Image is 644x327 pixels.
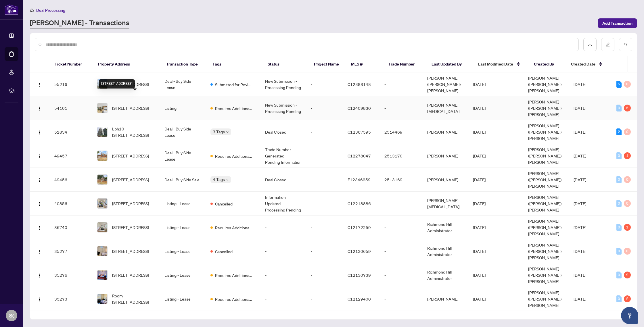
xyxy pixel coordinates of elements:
span: home [30,8,34,12]
div: 0 [616,248,622,255]
span: [STREET_ADDRESS] [112,105,149,111]
th: Last Updated By [427,56,474,72]
img: Logo [37,297,42,302]
td: - [260,216,306,239]
button: Logo [35,270,44,280]
td: - [306,96,343,120]
button: Logo [35,247,44,256]
span: down [226,178,229,181]
td: - [380,216,423,239]
td: Listing - Lease [160,216,206,239]
td: Deal - Buy Side Lease [160,144,206,168]
span: C12388148 [348,82,371,87]
span: Add Transaction [602,19,632,28]
button: Logo [35,80,44,89]
td: - [380,72,423,96]
div: 0 [616,224,622,231]
img: thumbnail-img [97,103,107,113]
img: Logo [37,106,42,111]
span: C12129400 [348,296,371,301]
td: [PERSON_NAME] [423,144,469,168]
span: [DATE] [473,129,486,134]
div: 0 [616,200,622,207]
th: Status [263,56,310,72]
span: [DATE] [473,177,486,182]
span: [DATE] [574,249,586,254]
th: Created Date [566,56,610,72]
span: [DATE] [473,201,486,206]
div: 0 [624,128,631,135]
td: - [306,287,343,311]
td: 55216 [50,72,93,96]
span: download [588,43,592,47]
div: 0 [624,81,631,88]
span: Lph10-[STREET_ADDRESS] [112,126,155,138]
span: [PERSON_NAME] ([PERSON_NAME]) [PERSON_NAME] [528,75,561,93]
img: thumbnail-img [97,270,107,280]
span: [PERSON_NAME] ([PERSON_NAME]) [PERSON_NAME] [528,290,561,308]
td: Deal Closed [260,120,306,144]
a: [PERSON_NAME] - Transactions [30,18,129,28]
span: Deal Processing [36,8,65,13]
div: 1 [624,224,631,231]
td: Deal Closed [260,168,306,192]
td: - [380,239,423,263]
span: Requires Additional Docs [215,224,252,231]
td: Deal - Buy Side Lease [160,72,206,96]
td: Information Updated - Processing Pending [260,192,306,216]
span: [DATE] [574,82,586,87]
td: 35273 [50,287,93,311]
th: Property Address [93,56,162,72]
span: 3 Tags [213,128,225,135]
span: [DATE] [574,129,586,134]
td: Trade Number Generated - Pending Information [260,144,306,168]
img: thumbnail-img [97,151,107,161]
div: 0 [624,200,631,207]
td: Listing - Lease [160,239,206,263]
td: - [306,239,343,263]
th: Ticket Number [50,56,93,72]
img: Logo [37,82,42,87]
td: 35276 [50,263,93,287]
img: Logo [37,202,42,206]
span: [DATE] [473,272,486,278]
div: [STREET_ADDRESS] [99,79,135,89]
div: 2 [616,128,622,135]
img: thumbnail-img [97,79,107,89]
span: [DATE] [574,153,586,158]
span: [STREET_ADDRESS] [112,272,149,278]
th: MLS # [346,56,384,72]
button: Add Transaction [598,18,637,28]
button: Open asap [621,307,638,324]
td: - [306,144,343,168]
td: 40856 [50,192,93,216]
span: [DATE] [473,82,486,87]
td: 2513170 [380,144,423,168]
button: Logo [35,103,44,113]
td: - [260,287,306,311]
td: New Submission - Processing Pending [260,96,306,120]
span: Requires Additional Docs [215,105,252,111]
span: Cancelled [215,201,233,207]
button: Logo [35,127,44,136]
span: [PERSON_NAME] ([PERSON_NAME]) [PERSON_NAME] [528,99,561,117]
span: C12278047 [348,153,371,158]
td: Listing - Lease [160,192,206,216]
img: Logo [37,154,42,159]
td: New Submission - Processing Pending [260,72,306,96]
td: Richmond Hill Administrator [423,216,469,239]
div: 2 [624,295,631,302]
td: - [306,72,343,96]
button: Logo [35,175,44,184]
div: 0 [616,272,622,278]
span: [PERSON_NAME] ([PERSON_NAME]) [PERSON_NAME] [528,147,561,165]
div: 1 [624,152,631,159]
span: [PERSON_NAME] ([PERSON_NAME]) [PERSON_NAME] [528,123,561,141]
img: thumbnail-img [97,127,107,137]
span: [PERSON_NAME] ([PERSON_NAME]) [PERSON_NAME] [528,218,561,236]
th: Project Name [309,56,346,72]
span: [DATE] [473,225,486,230]
span: [DATE] [574,272,586,278]
span: C12409830 [348,105,371,111]
button: Logo [35,294,44,303]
